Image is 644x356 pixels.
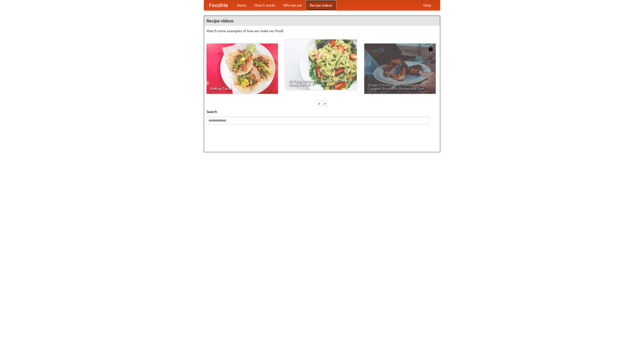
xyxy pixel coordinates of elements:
div: « [317,100,321,107]
h4: Recipe videos [204,16,440,26]
a: FoodMe [204,0,233,10]
a: Who we are [279,0,306,10]
p: Watch some examples of how we make our food! [207,28,437,33]
a: Recipe videos [306,0,336,10]
span: Making Tacos [210,87,274,90]
a: Help [419,0,435,10]
img: 483408.png [428,46,433,51]
a: Home [233,0,251,10]
div: » [323,100,327,107]
a: How it works [251,0,279,10]
a: An Easy, Summery Tomato Pasta That's Ready for Fall [285,39,357,90]
a: Making Tacos [207,44,278,94]
span: An Easy, Summery Tomato Pasta That's Ready for Fall [289,79,353,86]
h5: Search [207,109,437,114]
